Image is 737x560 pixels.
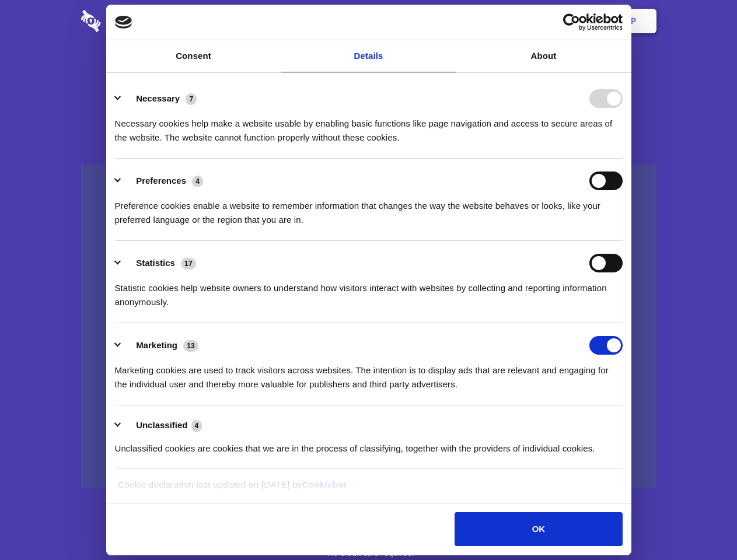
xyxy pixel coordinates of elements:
span: 17 [181,258,196,269]
span: 4 [192,176,203,187]
a: Consent [106,40,281,72]
button: OK [455,512,622,546]
a: Contact [473,3,527,39]
label: Statistics [136,258,175,268]
a: Usercentrics Cookiebot - opens in a new window [521,13,623,31]
span: 4 [191,420,202,432]
label: Preferences [136,176,186,185]
a: Wistia video thumbnail [81,164,656,488]
img: logo-wordmark-white-trans-d4663122ce5f474addd5e946df7df03e33cb6a1c49d2221995e7729f52c070b2.svg [81,10,181,32]
button: Preferences (4) [115,171,211,190]
h1: Eliminate Slack Data Loss. [81,52,656,94]
div: Statistic cookies help website owners to understand how visitors interact with websites by collec... [115,272,623,309]
span: 7 [186,93,197,105]
div: Cookie declaration last updated on [DATE] by [109,478,628,501]
h4: Auto-redaction of sensitive data, encrypted data sharing and self-destructing private chats. Shar... [81,106,656,145]
iframe: Drift Widget Chat Controller [679,502,723,546]
label: Necessary [136,93,180,103]
div: Necessary cookies help make a website usable by enabling basic functions like page navigation and... [115,108,623,145]
button: Unclassified (4) [115,418,209,433]
div: Unclassified cookies are cookies that we are in the process of classifying, together with the pro... [115,433,623,456]
button: Necessary (7) [115,89,204,108]
label: Marketing [136,340,177,350]
a: Details [281,40,456,72]
div: Preference cookies enable a website to remember information that changes the way the website beha... [115,190,623,227]
button: Statistics (17) [115,254,204,272]
img: logo [115,16,132,29]
a: Pricing [343,3,393,39]
button: Marketing (13) [115,336,206,355]
a: About [456,40,631,72]
a: Cookiebot [302,480,347,489]
a: Login [529,3,580,39]
div: Marketing cookies are used to track visitors across websites. The intention is to display ads tha... [115,355,623,391]
span: 13 [183,340,198,352]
